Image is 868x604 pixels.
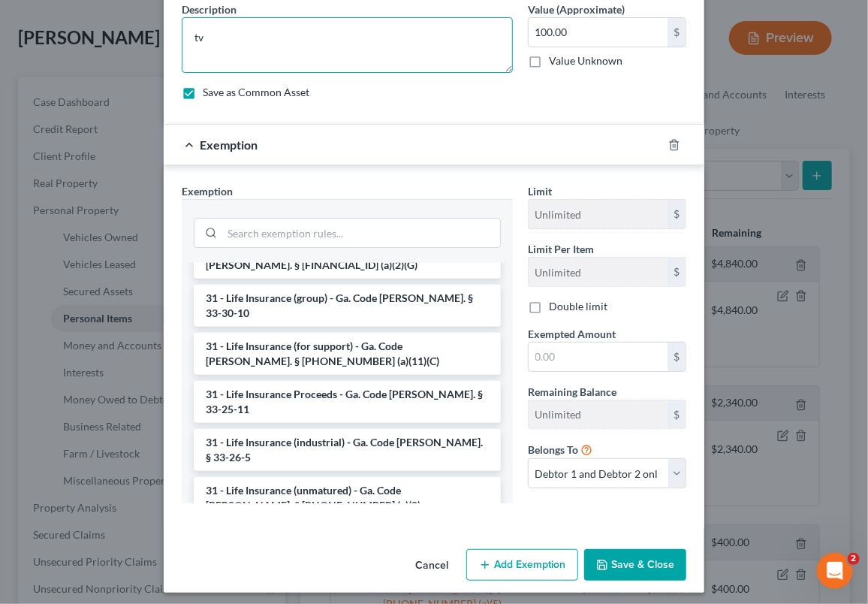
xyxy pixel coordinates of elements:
li: 31 - Life Insurance (group) - Ga. Code [PERSON_NAME]. § 33-30-10 [194,285,501,327]
div: $ [668,258,686,286]
button: Save & Close [584,549,686,581]
span: Exemption [182,185,233,198]
li: 31 - Life Insurance (industrial) - Ga. Code [PERSON_NAME]. § 33-26-5 [194,429,501,471]
button: Cancel [403,551,460,581]
iframe: Intercom live chat [817,553,853,589]
span: 2 [848,553,860,565]
input: 0.00 [529,343,668,371]
div: $ [668,18,686,47]
label: Save as Common Asset [203,85,309,100]
label: Limit Per Item [528,241,594,257]
input: 0.00 [529,18,668,47]
label: Double limit [549,299,607,314]
li: 31 - Life Insurance Proceeds - Ga. Code [PERSON_NAME]. § 33-25-11 [194,381,501,423]
span: Limit [528,185,552,198]
div: $ [668,200,686,228]
span: Description [182,3,237,16]
button: Add Exemption [466,549,578,581]
input: Search exemption rules... [222,219,500,247]
span: Exempted Amount [528,328,616,340]
label: Value (Approximate) [528,2,625,17]
span: Exemption [200,137,258,152]
label: Remaining Balance [528,384,616,400]
li: 31 - Life Insurance (for support) - Ga. Code [PERSON_NAME]. § [PHONE_NUMBER] (a)(11)(C) [194,333,501,375]
input: -- [529,258,668,286]
div: $ [668,343,686,371]
label: Value Unknown [549,53,622,68]
input: -- [529,200,668,228]
div: $ [668,400,686,429]
li: 31 - Life Insurance (unmatured) - Ga. Code [PERSON_NAME]. § [PHONE_NUMBER] (a)(8) [194,477,501,519]
input: -- [529,400,668,429]
span: Belongs To [528,443,578,456]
